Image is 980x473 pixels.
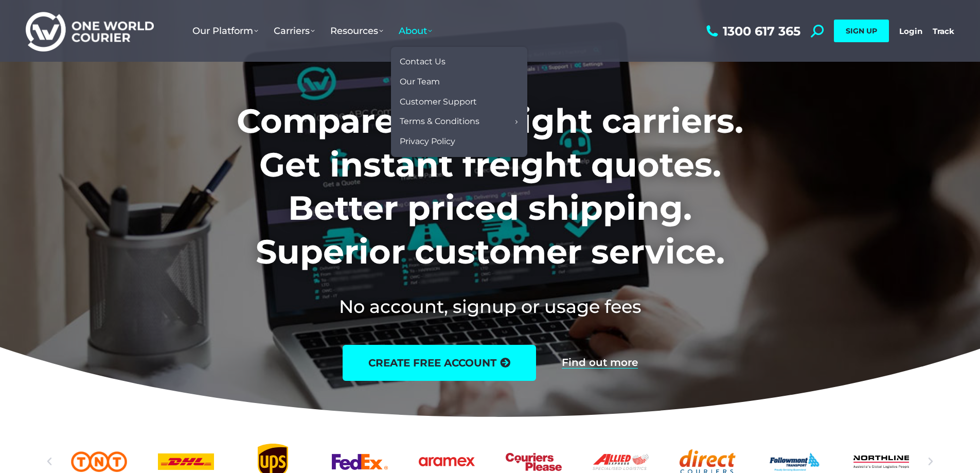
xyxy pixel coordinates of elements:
[274,25,315,37] span: Carriers
[704,25,800,38] a: 1300 617 365
[343,345,536,381] a: create free account
[899,26,922,36] a: Login
[391,15,440,47] a: About
[399,25,432,37] span: About
[400,136,455,147] span: Privacy Policy
[933,26,954,36] a: Track
[396,92,522,112] a: Customer Support
[323,15,391,47] a: Resources
[169,99,811,273] h1: Compare top freight carriers. Get instant freight quotes. Better priced shipping. Superior custom...
[562,357,638,369] a: Find out more
[396,112,522,132] a: Terms & Conditions
[266,15,323,47] a: Carriers
[26,10,154,52] img: One World Courier
[400,97,477,108] span: Customer Support
[185,15,266,47] a: Our Platform
[169,294,811,319] h2: No account, signup or usage fees
[400,57,446,67] span: Contact Us
[396,52,522,72] a: Contact Us
[192,25,258,37] span: Our Platform
[400,77,440,87] span: Our Team
[846,26,877,36] span: SIGN UP
[330,25,383,37] span: Resources
[834,20,889,42] a: SIGN UP
[396,132,522,152] a: Privacy Policy
[400,116,479,127] span: Terms & Conditions
[396,72,522,92] a: Our Team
